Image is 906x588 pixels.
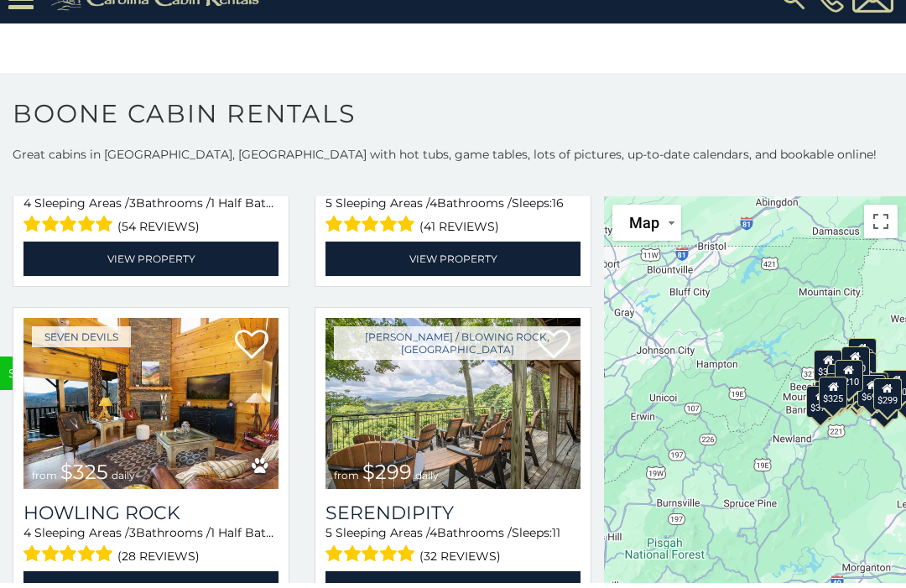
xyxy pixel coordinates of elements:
[841,351,870,382] div: $320
[860,377,888,408] div: $380
[325,200,332,216] span: 5
[117,221,200,242] span: (54 reviews)
[211,200,287,216] span: 1 Half Baths /
[325,200,581,242] div: Sleeping Areas / Bathrooms / Sleeps:
[325,529,581,572] div: Sleeping Areas / Bathrooms / Sleeps:
[334,331,581,365] a: [PERSON_NAME] / Blowing Rock, [GEOGRAPHIC_DATA]
[870,393,898,424] div: $350
[842,380,871,412] div: $315
[419,221,499,242] span: (41 reviews)
[362,465,412,489] span: $299
[629,219,659,237] span: Map
[129,200,136,216] span: 3
[325,323,581,494] a: Serendipity from $299 daily
[60,465,108,489] span: $325
[112,474,135,487] span: daily
[23,323,279,494] img: Howling Rock
[848,342,877,374] div: $525
[23,200,31,216] span: 4
[23,507,279,529] a: Howling Rock
[325,507,581,529] a: Serendipity
[430,200,437,216] span: 4
[23,529,279,572] div: Sleeping Areas / Bathrooms / Sleeps:
[864,210,898,243] button: Toggle fullscreen view
[325,247,581,281] a: View Property
[415,474,439,487] span: daily
[211,530,287,545] span: 1 Half Baths /
[419,550,501,572] span: (32 reviews)
[552,530,560,545] span: 11
[430,530,437,545] span: 4
[612,210,681,246] button: Change map style
[129,530,136,545] span: 3
[552,200,564,216] span: 16
[32,474,57,487] span: from
[819,381,847,413] div: $325
[325,323,581,494] img: Serendipity
[814,354,842,386] div: $305
[873,383,902,415] div: $299
[32,331,131,352] a: Seven Devils
[23,247,279,281] a: View Property
[117,550,200,572] span: (28 reviews)
[835,365,863,397] div: $210
[23,200,279,242] div: Sleeping Areas / Bathrooms / Sleeps:
[334,474,359,487] span: from
[857,380,886,412] div: $695
[325,530,332,545] span: 5
[806,390,835,422] div: $375
[23,323,279,494] a: Howling Rock from $325 daily
[235,333,268,368] a: Add to favorites
[23,530,31,545] span: 4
